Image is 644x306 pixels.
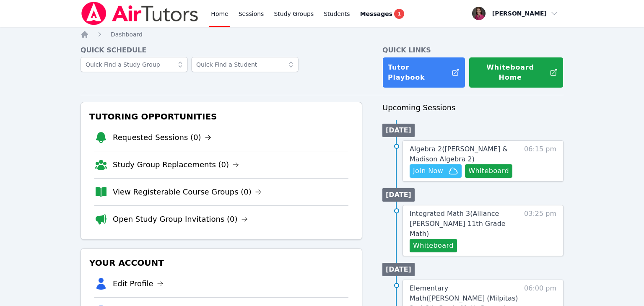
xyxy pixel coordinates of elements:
[410,239,457,252] button: Whiteboard
[524,144,556,178] span: 06:15 pm
[360,10,392,18] span: Messages
[80,57,188,72] input: Quick Find a Study Group
[394,9,404,19] span: 1
[113,186,262,198] a: View Registerable Course Groups (0)
[413,166,443,176] span: Join Now
[524,209,556,252] span: 03:25 pm
[111,31,143,38] span: Dashboard
[382,102,563,114] h3: Upcoming Sessions
[80,45,362,55] h4: Quick Schedule
[410,145,508,163] span: Algebra 2 ( [PERSON_NAME] & Madison Algebra 2 )
[410,164,462,178] button: Join Now
[410,210,506,238] span: Integrated Math 3 ( Alliance [PERSON_NAME] 11th Grade Math )
[469,57,563,88] button: Whiteboard Home
[191,57,299,72] input: Quick Find a Student
[113,213,248,225] a: Open Study Group Invitations (0)
[382,124,415,137] li: [DATE]
[113,159,239,171] a: Study Group Replacements (0)
[80,30,563,39] nav: Breadcrumb
[465,164,512,178] button: Whiteboard
[111,30,143,39] a: Dashboard
[80,2,199,25] img: Air Tutors
[382,45,563,55] h4: Quick Links
[382,188,415,202] li: [DATE]
[382,57,465,88] a: Tutor Playbook
[88,109,355,124] h3: Tutoring Opportunities
[88,255,355,270] h3: Your Account
[113,278,164,290] a: Edit Profile
[382,263,415,276] li: [DATE]
[410,144,520,164] a: Algebra 2([PERSON_NAME] & Madison Algebra 2)
[410,209,520,239] a: Integrated Math 3(Alliance [PERSON_NAME] 11th Grade Math)
[113,132,211,143] a: Requested Sessions (0)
